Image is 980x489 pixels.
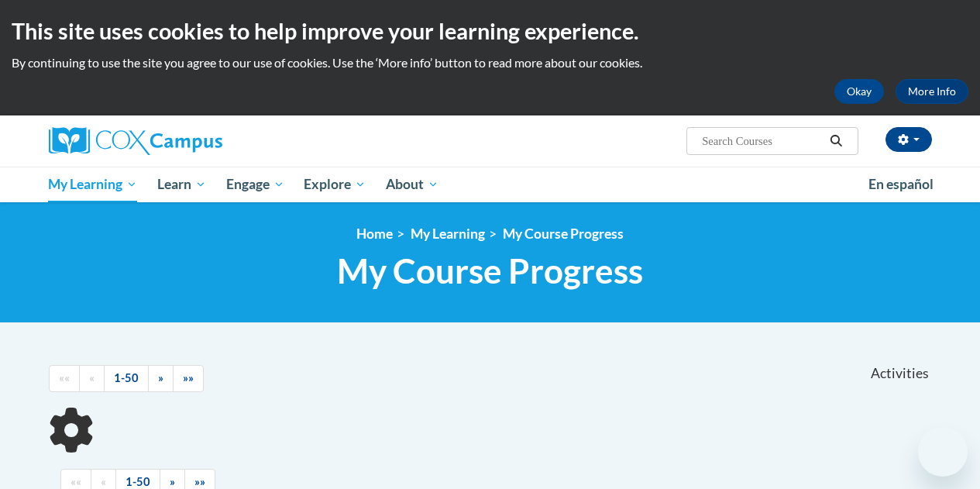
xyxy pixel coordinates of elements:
button: Okay [834,79,884,104]
span: Engage [226,175,284,194]
span: Learn [157,175,206,194]
img: Cox Campus [49,127,222,155]
a: About [376,167,449,202]
h2: This site uses cookies to help improve your learning experience. [12,15,968,46]
div: Main menu [37,167,944,202]
span: My Course Progress [337,250,643,291]
p: By continuing to use the site you agree to our use of cookies. Use the ‘More info’ button to read... [12,54,968,71]
a: My Course Progress [503,226,624,242]
span: Activities [871,365,929,382]
a: En español [858,168,944,201]
iframe: Button to launch messaging window [918,427,968,477]
span: Explore [304,175,366,194]
span: En español [868,176,934,192]
input: Search Courses [700,132,824,150]
a: End [173,365,204,392]
span: » [170,475,175,488]
a: More Info [896,79,968,104]
span: » [158,371,163,384]
a: Engage [216,167,294,202]
a: My Learning [39,167,148,202]
span: « [89,371,95,384]
a: 1-50 [104,365,149,392]
span: My Learning [48,175,137,194]
a: My Learning [411,226,485,242]
a: Previous [79,365,105,392]
a: Next [148,365,174,392]
span: About [386,175,438,194]
button: Search [824,132,848,150]
span: »» [194,475,205,488]
a: Begining [49,365,80,392]
a: Learn [147,167,216,202]
a: Cox Campus [49,127,328,155]
span: »» [183,371,194,384]
span: «« [59,371,70,384]
span: « [101,475,106,488]
a: Explore [294,167,376,202]
span: «« [70,475,81,488]
a: Home [356,226,393,242]
button: Account Settings [885,127,932,152]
